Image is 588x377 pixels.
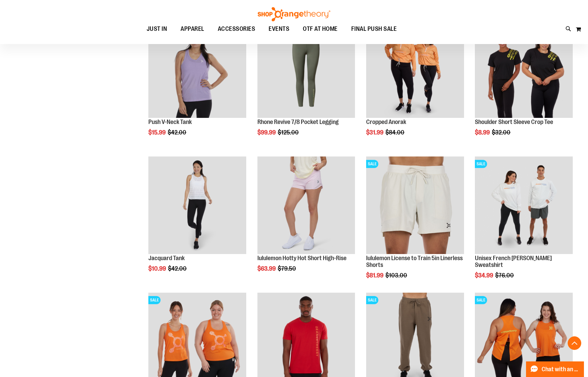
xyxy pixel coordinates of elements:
[366,20,464,119] a: Cropped Anorak primary imageSALE
[303,21,338,37] span: OTF AT HOME
[366,160,378,168] span: SALE
[257,156,355,255] a: lululemon Hotty Hot Short High-Rise
[471,153,576,296] div: product
[145,153,250,289] div: product
[366,255,463,268] a: lululemon License to Train 5in Linerless Shorts
[366,272,384,279] span: $81.99
[211,21,262,37] a: ACCESSORIES
[148,20,246,119] a: Product image for Push V-Neck Tank
[148,265,167,272] span: $10.99
[257,20,355,118] img: Rhone Revive 7/8 Pocket Legging
[257,255,346,261] a: lululemon Hotty Hot Short High-Rise
[495,272,515,279] span: $76.00
[148,20,246,118] img: Product image for Push V-Neck Tank
[148,119,192,125] a: Push V-Neck Tank
[269,21,289,37] span: EVENTS
[366,296,378,304] span: SALE
[148,156,246,255] a: Front view of Jacquard Tank
[278,265,297,272] span: $79.50
[363,17,467,153] div: product
[366,119,406,125] a: Cropped Anorak
[257,129,277,136] span: $99.99
[475,129,491,136] span: $8.99
[257,156,355,254] img: lululemon Hotty Hot Short High-Rise
[257,7,331,21] img: Shop Orangetheory
[257,119,339,125] a: Rhone Revive 7/8 Pocket Legging
[148,156,246,254] img: Front view of Jacquard Tank
[174,21,211,37] a: APPAREL
[181,21,204,37] span: APPAREL
[475,156,573,254] img: Unisex French Terry Crewneck Sweatshirt primary image
[262,21,296,37] a: EVENTS
[254,153,359,289] div: product
[385,272,408,279] span: $103.00
[148,296,161,304] span: SALE
[385,129,405,136] span: $84.00
[366,20,464,118] img: Cropped Anorak primary image
[145,17,250,153] div: product
[475,272,494,279] span: $34.99
[568,336,581,350] button: Back To Top
[363,153,467,296] div: product
[168,129,187,136] span: $42.00
[475,20,573,118] img: Product image for Shoulder Short Sleeve Crop Tee
[492,129,511,136] span: $32.00
[257,265,277,272] span: $63.99
[254,17,359,153] div: product
[526,361,584,377] button: Chat with an Expert
[475,255,552,268] a: Unisex French [PERSON_NAME] Sweatshirt
[542,366,580,373] span: Chat with an Expert
[148,129,167,136] span: $15.99
[257,20,355,119] a: Rhone Revive 7/8 Pocket LeggingSALE
[475,156,573,255] a: Unisex French Terry Crewneck Sweatshirt primary imageSALE
[148,255,185,261] a: Jacquard Tank
[475,119,553,125] a: Shoulder Short Sleeve Crop Tee
[366,156,464,254] img: lululemon License to Train 5in Linerless Shorts
[147,21,167,37] span: JUST IN
[475,296,487,304] span: SALE
[475,160,487,168] span: SALE
[140,21,174,37] a: JUST IN
[471,17,576,153] div: product
[475,20,573,119] a: Product image for Shoulder Short Sleeve Crop Tee
[278,129,300,136] span: $125.00
[366,129,384,136] span: $31.99
[218,21,255,37] span: ACCESSORIES
[344,21,404,37] a: FINAL PUSH SALE
[296,21,344,37] a: OTF AT HOME
[366,156,464,255] a: lululemon License to Train 5in Linerless ShortsSALE
[168,265,188,272] span: $42.00
[351,21,397,37] span: FINAL PUSH SALE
